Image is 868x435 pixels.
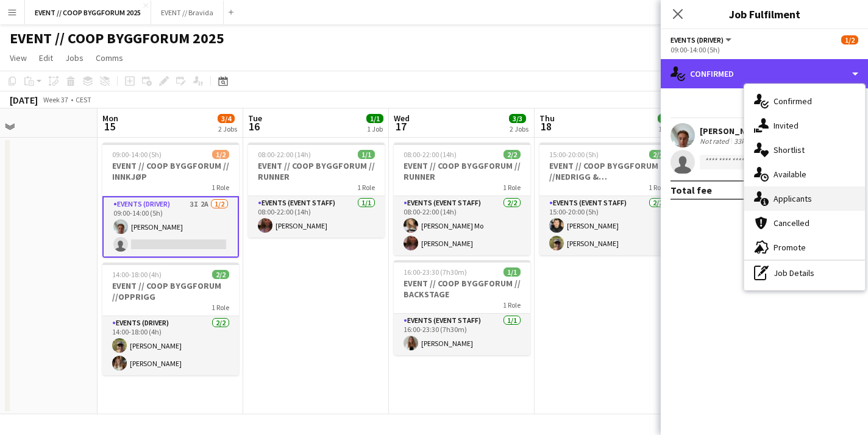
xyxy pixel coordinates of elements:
button: Events (Driver) [671,35,733,44]
app-job-card: 14:00-18:00 (4h)2/2EVENT // COOP BYGGFORUM //OPPRIGG1 RoleEvents (Driver)2/214:00-18:00 (4h)[PERS... [102,263,239,375]
span: Available [774,169,806,180]
a: Jobs [60,50,88,66]
h3: EVENT // COOP BYGGFORUM // RUNNER [394,160,530,182]
span: 08:00-22:00 (14h) [258,150,311,159]
div: Not rated [700,136,731,146]
span: Promote [774,242,806,253]
span: 17 [392,119,410,133]
span: 3/4 [218,114,235,123]
app-card-role: Events (Driver)2/214:00-18:00 (4h)[PERSON_NAME][PERSON_NAME] [102,316,239,375]
span: 14:00-18:00 (4h) [112,270,162,279]
span: Events (Driver) [671,35,724,44]
button: EVENT // Bravida [151,1,224,24]
app-job-card: 09:00-14:00 (5h)1/2EVENT // COOP BYGGFORUM // INNKJØP1 RoleEvents (Driver)3I2A1/209:00-14:00 (5h)... [102,143,239,258]
span: 1 Role [357,183,375,192]
span: Invited [774,120,799,131]
div: 2 Jobs [218,124,237,133]
div: 33km [731,136,753,146]
div: [PERSON_NAME] [700,126,768,136]
span: 08:00-22:00 (14h) [404,150,457,159]
span: Jobs [65,52,84,63]
span: 1 Role [503,300,521,309]
span: 09:00-14:00 (5h) [112,150,162,159]
div: Confirmed [661,59,868,88]
span: Wed [394,113,410,124]
app-card-role: Events (Event Staff)1/116:00-23:30 (7h30m)[PERSON_NAME] [394,314,530,355]
app-job-card: 16:00-23:30 (7h30m)1/1EVENT // COOP BYGGFORUM // BACKSTAGE1 RoleEvents (Event Staff)1/116:00-23:3... [394,260,530,355]
span: Thu [539,113,555,124]
span: 15:00-20:00 (5h) [549,150,599,159]
span: 16:00-23:30 (7h30m) [404,267,467,277]
div: [DATE] [10,94,38,106]
span: 2/2 [658,114,675,123]
div: 1 Job [367,124,383,133]
span: 3/3 [509,114,526,123]
span: 1 Role [212,303,229,312]
span: 1 Role [649,183,666,192]
h3: EVENT // COOP BYGGFORUM //OPPRIGG [102,280,239,302]
span: 2/2 [649,150,666,159]
span: Cancelled [774,217,809,228]
span: 2/2 [212,270,229,279]
span: 1 Role [503,183,521,192]
span: Comms [96,52,123,63]
h3: EVENT // COOP BYGGFORUM //NEDRIGG & TILBAKELEVERING [539,160,676,182]
span: 1/1 [503,267,521,277]
button: EVENT // COOP BYGGFORUM 2025 [25,1,151,24]
span: 16 [246,119,262,133]
app-card-role: Events (Event Staff)2/208:00-22:00 (14h)[PERSON_NAME] Mo[PERSON_NAME] [394,196,530,255]
div: Total fee [671,184,712,196]
span: 1/2 [841,35,858,44]
app-card-role: Events (Event Staff)1/108:00-22:00 (14h)[PERSON_NAME] [248,196,385,238]
h3: EVENT // COOP BYGGFORUM // INNKJØP [102,160,239,182]
h3: EVENT // COOP BYGGFORUM // BACKSTAGE [394,278,530,300]
div: Job Details [744,261,865,285]
app-job-card: 08:00-22:00 (14h)1/1EVENT // COOP BYGGFORUM // RUNNER1 RoleEvents (Event Staff)1/108:00-22:00 (14... [248,143,385,238]
span: 2/2 [503,150,521,159]
app-card-role: Events (Event Staff)2/215:00-20:00 (5h)[PERSON_NAME][PERSON_NAME] [539,196,676,255]
div: CEST [76,95,91,104]
app-job-card: 08:00-22:00 (14h)2/2EVENT // COOP BYGGFORUM // RUNNER1 RoleEvents (Event Staff)2/208:00-22:00 (14... [394,143,530,255]
span: Applicants [774,193,812,204]
span: Confirmed [774,96,812,107]
span: 1 Role [212,183,229,192]
div: 1 Job [658,124,674,133]
a: Edit [34,50,58,66]
span: View [10,52,27,63]
div: 09:00-14:00 (5h) [671,45,858,54]
span: 1/2 [212,150,229,159]
h3: Job Fulfilment [661,6,868,22]
span: 18 [538,119,555,133]
span: Shortlist [774,144,805,155]
div: 2 Jobs [510,124,528,133]
span: 1/1 [366,114,383,123]
span: Edit [39,52,53,63]
span: 1/1 [358,150,375,159]
span: Week 37 [40,95,71,104]
h3: EVENT // COOP BYGGFORUM // RUNNER [248,160,385,182]
app-job-card: 15:00-20:00 (5h)2/2EVENT // COOP BYGGFORUM //NEDRIGG & TILBAKELEVERING1 RoleEvents (Event Staff)2... [539,143,676,255]
span: 15 [101,119,118,133]
a: View [5,50,32,66]
a: Comms [91,50,128,66]
app-card-role: Events (Driver)3I2A1/209:00-14:00 (5h)[PERSON_NAME] [102,196,239,258]
span: Tue [248,113,262,124]
span: Mon [102,113,118,124]
h1: EVENT // COOP BYGGFORUM 2025 [10,29,224,48]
